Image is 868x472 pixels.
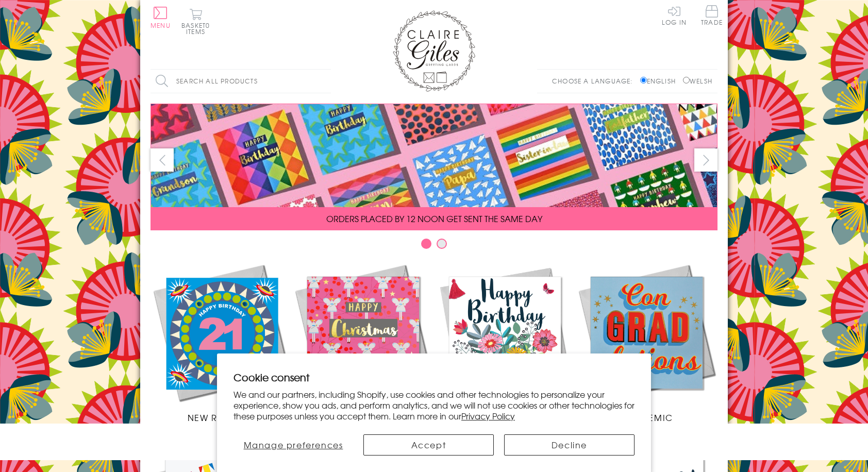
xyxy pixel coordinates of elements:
button: next [694,148,717,172]
span: 0 items [186,21,210,36]
a: New Releases [151,262,292,424]
h2: Cookie consent [233,370,635,384]
input: Search [321,70,331,93]
button: Carousel Page 2 [437,239,447,249]
button: prev [151,148,174,172]
span: Menu [151,21,171,30]
input: Welsh [683,77,690,83]
label: English [640,76,681,86]
a: Privacy Policy [461,410,515,422]
a: Academic [576,262,717,424]
span: New Releases [188,411,255,424]
button: Menu [151,7,171,28]
div: Carousel Pagination [151,238,717,254]
input: Search all products [151,70,331,93]
span: Trade [701,5,723,25]
button: Accept [363,434,494,456]
span: ORDERS PLACED BY 12 NOON GET SENT THE SAME DAY [326,212,542,225]
button: Manage preferences [233,434,353,456]
input: English [640,77,647,83]
button: Carousel Page 1 (Current Slide) [421,239,431,249]
button: Basket0 items [181,8,210,35]
span: Manage preferences [244,439,343,451]
p: Choose a language: [552,76,638,86]
img: Claire Giles Greetings Cards [393,10,475,92]
button: Decline [504,434,635,456]
a: Christmas [292,262,434,424]
a: Log In [662,5,687,25]
a: Birthdays [434,262,576,424]
p: We and our partners, including Shopify, use cookies and other technologies to personalize your ex... [233,389,635,421]
label: Welsh [683,76,712,86]
a: Trade [701,5,723,27]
